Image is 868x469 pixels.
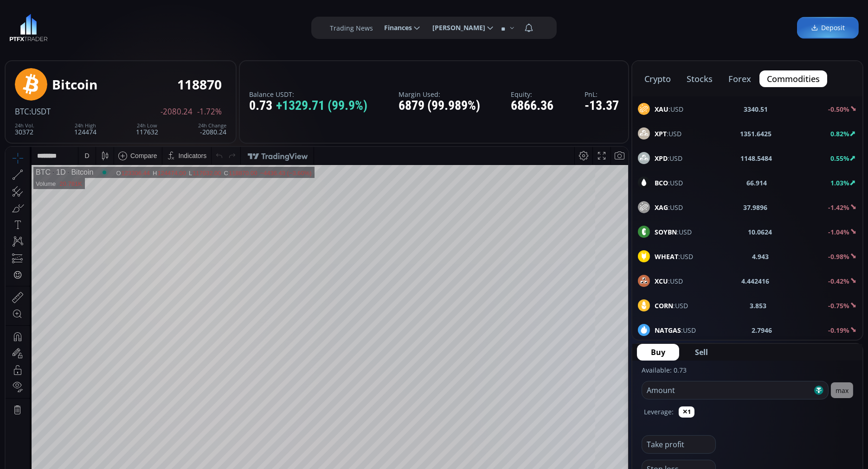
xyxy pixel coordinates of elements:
span: :USD [655,227,692,237]
b: XCU [655,277,668,285]
span: 14:57:23 (UTC) [517,373,562,380]
span: [PERSON_NAME] [426,19,485,37]
div: auto [605,373,618,380]
b: WHEAT [655,252,678,261]
b: 1148.5484 [741,153,772,163]
label: Trading News [330,23,373,33]
button: crypto [637,70,678,87]
div: 20.781K [54,33,76,40]
div: 24h Vol. [15,123,34,128]
span: -2080.24 [161,108,193,116]
span: :USD [655,203,683,212]
b: -0.19% [828,326,849,335]
div: -2080.24 [198,123,226,135]
div: C [219,23,223,30]
label: PnL: [585,91,619,98]
div: Toggle Auto Scale [602,368,621,386]
button: Buy [637,344,679,361]
span: -1.72% [197,108,222,116]
div: -13.37 [585,99,619,113]
b: -1.42% [828,203,849,212]
b: -0.50% [828,105,849,114]
div: 1m [76,373,84,380]
div: 124474.00 [152,23,180,30]
b: 0.82% [830,129,849,138]
div: 24h Change [198,123,226,128]
b: 3340.51 [744,104,768,114]
div: 6866.36 [511,99,553,113]
b: 0.55% [830,154,849,163]
b: -0.75% [828,301,849,310]
b: XAU [655,105,669,114]
div: 6879 (99.989%) [399,99,480,113]
div: 24h Low [136,123,158,128]
div: 124474 [74,123,96,135]
span: :USD [655,276,683,286]
span: Finances [378,19,412,37]
div: Hide Drawings Toolbar [21,346,26,359]
button: 14:57:23 (UTC) [514,368,565,386]
span: :USD [655,104,683,114]
div: log [590,373,599,380]
b: 4.442416 [742,276,770,286]
label: Equity: [511,91,553,98]
span: :USDT [29,106,51,117]
span: :USD [655,178,683,188]
div: H [147,23,152,30]
div: Bitcoin [60,21,88,30]
button: commodities [759,70,827,87]
div:  [8,124,16,133]
b: 37.9896 [744,203,768,212]
span: :USD [655,301,688,311]
button: stocks [679,70,720,87]
b: 1.03% [830,178,849,187]
span: Sell [695,347,708,358]
div: Bitcoin [52,77,97,92]
b: 4.943 [752,252,769,261]
b: -0.98% [828,252,849,261]
b: XPD [655,154,668,163]
span: :USD [655,325,696,335]
label: Leverage: [644,407,674,417]
b: CORN [655,301,673,310]
b: -0.42% [828,277,849,285]
b: XPT [655,129,667,138]
b: XAG [655,203,668,212]
span: Buy [651,347,665,358]
div: BTC [30,21,45,30]
span: :USD [655,252,693,261]
div: Go to [124,368,139,386]
div: Indicators [173,5,201,13]
span: :USD [655,153,682,163]
div: Toggle Log Scale [587,368,602,386]
a: Deposit [797,17,859,39]
button: ✕1 [679,406,694,418]
button: forex [721,70,759,87]
label: Balance USDT: [249,91,367,98]
span: +1329.71 (99.9%) [276,99,367,113]
div: Market open [95,21,103,30]
b: 1351.6425 [740,129,772,139]
b: 66.914 [746,178,767,188]
label: Available: 0.73 [642,366,687,374]
div: O [110,23,116,30]
b: SOYBN [655,228,677,236]
div: 5y [33,373,40,380]
b: -1.04% [828,228,849,236]
div: 0.73 [249,99,367,113]
div: −4436.43 (−3.60%) [254,23,306,30]
div: 24h High [74,123,96,128]
b: 2.7946 [752,325,772,335]
div: 5d [91,373,99,380]
label: Margin Used: [399,91,480,98]
div: L [183,23,187,30]
b: 3.853 [750,301,766,311]
img: LOGO [9,14,48,42]
div: 123306.44 [116,23,144,30]
span: :USD [655,129,682,139]
div: 1d [105,373,112,380]
div: 117632 [136,123,158,135]
div: 1D [45,21,60,30]
button: Sell [681,344,722,361]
